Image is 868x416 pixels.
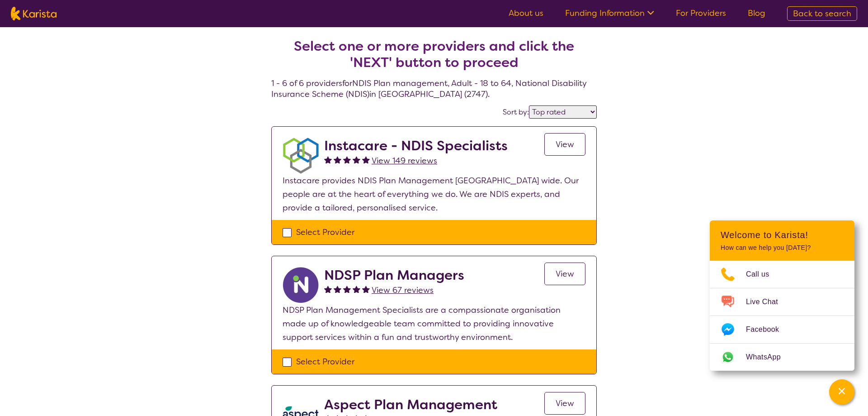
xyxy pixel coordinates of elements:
[710,220,854,371] div: Channel Menu
[746,350,792,364] span: WhatsApp
[793,8,851,19] span: Back to search
[372,283,434,297] a: View 67 reviews
[324,397,497,413] h2: Aspect Plan Management
[556,398,574,409] span: View
[353,156,360,163] img: fullstar
[721,244,844,252] p: How can we help you [DATE]?
[283,174,585,215] p: Instacare provides NDIS Plan Management [GEOGRAPHIC_DATA] wide. Our people are at the heart of ev...
[362,285,370,293] img: fullstar
[565,8,654,19] a: Funding Information
[372,285,434,296] span: View 67 reviews
[334,156,341,163] img: fullstar
[509,8,543,19] a: About us
[372,155,437,166] span: View 149 reviews
[283,138,319,174] img: obkhna0zu27zdd4ubuus.png
[324,156,332,163] img: fullstar
[324,138,508,154] h2: Instacare - NDIS Specialists
[721,230,844,240] h2: Welcome to Karista!
[676,8,726,19] a: For Providers
[748,8,765,19] a: Blog
[372,154,437,167] a: View 149 reviews
[282,38,586,71] h2: Select one or more providers and click the 'NEXT' button to proceed
[544,133,585,156] a: View
[746,323,790,336] span: Facebook
[324,267,464,283] h2: NDSP Plan Managers
[544,263,585,285] a: View
[353,285,360,293] img: fullstar
[746,268,780,281] span: Call us
[556,139,574,150] span: View
[283,267,319,303] img: ryxpuxvt8mh1enfatjpo.png
[343,156,351,163] img: fullstar
[343,285,351,293] img: fullstar
[283,303,585,344] p: NDSP Plan Management Specialists are a compassionate organisation made up of knowledgeable team c...
[362,156,370,163] img: fullstar
[503,107,529,117] label: Sort by:
[544,392,585,415] a: View
[787,6,857,21] a: Back to search
[710,261,854,371] ul: Choose channel
[11,7,57,20] img: Karista logo
[324,285,332,293] img: fullstar
[829,379,854,405] button: Channel Menu
[710,344,854,371] a: Web link opens in a new tab.
[556,268,574,279] span: View
[271,16,597,100] h4: 1 - 6 of 6 providers for NDIS Plan management , Adult - 18 to 64 , National Disability Insurance ...
[746,295,789,309] span: Live Chat
[334,285,341,293] img: fullstar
